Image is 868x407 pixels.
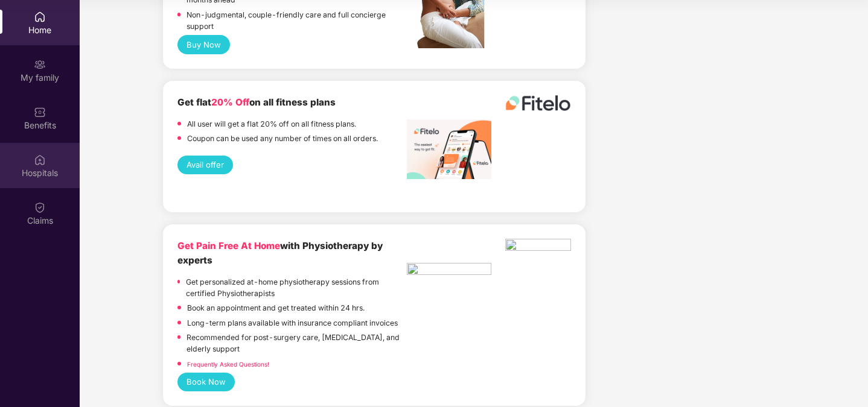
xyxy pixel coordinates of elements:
[187,118,356,130] p: All user will get a flat 20% off on all fitness plans.
[187,302,365,314] p: Book an appointment and get treated within 24 hrs.
[34,154,46,166] img: svg+xml;base64,PHN2ZyBpZD0iSG9zcGl0YWxzIiB4bWxucz0iaHR0cDovL3d3dy53My5vcmcvMjAwMC9zdmciIHdpZHRoPS...
[34,58,46,71] img: svg+xml;base64,PHN2ZyB3aWR0aD0iMjAiIGhlaWdodD0iMjAiIHZpZXdCb3g9IjAgMCAyMCAyMCIgZmlsbD0ibm9uZSIgeG...
[407,119,491,180] img: image%20fitelo.jpeg
[177,240,383,266] b: with Physiotherapy by experts
[505,239,571,254] img: visitfulllogo.3e2938fb.png
[211,96,249,108] span: 20% Off
[186,276,407,300] p: Get personalized at-home physiotherapy sessions from certified Physiotherapists
[187,332,407,355] p: Recommended for post-surgery care, [MEDICAL_DATA], and elderly support
[177,373,235,391] button: Book Now
[187,9,407,33] p: Non-judgmental, couple-friendly care and full concierge support
[177,35,230,54] button: Buy Now
[34,106,46,118] img: svg+xml;base64,PHN2ZyBpZD0iQmVuZWZpdHMiIHhtbG5zPSJodHRwOi8vd3d3LnczLm9yZy8yMDAwL3N2ZyIgd2lkdGg9Ij...
[407,263,491,279] img: opd-02.png
[34,201,46,213] img: svg+xml;base64,PHN2ZyBpZD0iQ2xhaW0iIHhtbG5zPSJodHRwOi8vd3d3LnczLm9yZy8yMDAwL3N2ZyIgd2lkdGg9IjIwIi...
[187,361,269,368] a: Frequently Asked Questions!
[177,156,233,174] button: Avail offer
[505,95,571,111] img: fitelo%20logo.png
[177,96,336,108] b: Get flat on all fitness plans
[177,240,280,251] b: Get Pain Free At Home
[187,133,378,144] p: Coupon can be used any number of times on all orders.
[34,11,46,23] img: svg+xml;base64,PHN2ZyBpZD0iSG9tZSIgeG1sbnM9Imh0dHA6Ly93d3cudzMub3JnLzIwMDAvc3ZnIiB3aWR0aD0iMjAiIG...
[187,317,398,329] p: Long-term plans available with insurance compliant invoices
